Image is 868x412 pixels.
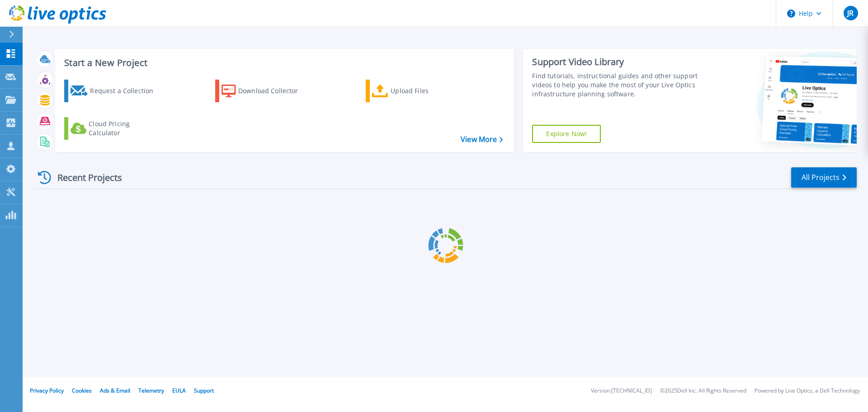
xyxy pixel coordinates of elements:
a: Cookies [72,387,92,394]
div: Cloud Pricing Calculator [89,119,161,137]
a: All Projects [791,167,857,188]
a: Ads & Email [100,387,130,394]
a: Explore Now! [532,125,601,143]
li: © 2025 Dell Inc. All Rights Reserved [660,388,746,394]
span: JR [847,9,854,17]
li: Powered by Live Optics, a Dell Technology [755,388,860,394]
div: Download Collector [238,82,311,100]
div: Upload Files [391,82,463,100]
a: Download Collector [215,80,316,102]
a: Support [194,387,214,394]
a: Telemetry [138,387,164,394]
li: Version: [TECHNICAL_ID] [591,388,652,394]
a: View More [461,135,503,144]
a: Cloud Pricing Calculator [64,117,165,140]
a: Request a Collection [64,80,165,102]
a: Upload Files [366,80,467,102]
div: Request a Collection [90,82,162,100]
div: Support Video Library [532,56,702,68]
h3: Start a New Project [64,58,503,68]
a: EULA [172,387,186,394]
div: Find tutorials, instructional guides and other support videos to help you make the most of your L... [532,71,702,99]
div: Recent Projects [35,166,134,189]
a: Privacy Policy [30,387,64,394]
